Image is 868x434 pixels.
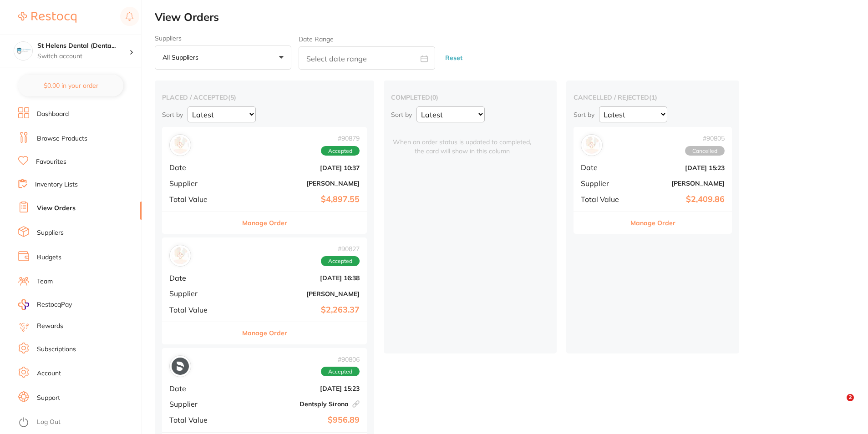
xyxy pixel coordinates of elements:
img: Dentsply Sirona [172,358,189,375]
p: Switch account [37,52,129,61]
b: [DATE] 16:38 [238,274,360,282]
b: $2,409.86 [634,195,725,204]
img: Restocq Logo [18,12,76,23]
span: Date [169,384,230,393]
h2: placed / accepted ( 5 ) [162,93,367,101]
button: Manage Order [242,212,287,234]
a: Restocq Logo [18,7,76,28]
button: Reset [442,46,465,70]
b: [DATE] 15:23 [634,164,725,172]
img: Henry Schein Halas [172,247,189,264]
span: Total Value [169,416,230,424]
b: $956.89 [238,415,360,425]
span: Supplier [169,179,230,187]
a: Team [37,277,53,286]
span: Date [169,163,230,172]
img: RestocqPay [18,299,29,310]
a: Log Out [37,418,61,427]
b: [DATE] 10:37 [238,164,360,172]
button: Manage Order [630,212,675,234]
button: $0.00 in your order [18,75,123,96]
p: All suppliers [162,53,202,61]
input: Select date range [299,46,435,70]
span: # 90827 [321,245,360,252]
span: Accepted [321,146,360,156]
span: Total Value [169,195,230,203]
span: RestocqPay [37,300,72,309]
span: Cancelled [685,146,725,156]
a: Browse Products [37,134,87,143]
button: Log Out [18,415,139,430]
span: Date [169,274,230,282]
b: $2,263.37 [238,305,360,315]
a: Support [37,394,60,403]
span: When an order status is updated to completed, the card will show in this column [391,127,533,156]
div: Adam Dental#90879AcceptedDate[DATE] 10:37Supplier[PERSON_NAME]Total Value$4,897.55Manage Order [162,127,367,234]
a: Favourites [36,157,66,167]
span: Total Value [581,195,626,203]
a: Rewards [37,322,63,331]
label: Suppliers [155,35,291,42]
a: RestocqPay [18,299,72,310]
span: Total Value [169,306,230,314]
p: Sort by [574,111,594,119]
b: [PERSON_NAME] [238,180,360,187]
span: 2 [847,394,854,401]
img: St Helens Dental (DentalTown 2) [14,42,32,60]
span: Date [581,163,626,172]
span: Supplier [169,400,230,408]
span: Supplier [169,289,230,298]
label: Date Range [299,35,334,43]
iframe: Intercom live chat [828,394,850,416]
h2: completed ( 0 ) [391,93,549,101]
a: Inventory Lists [35,180,78,189]
h2: View Orders [155,11,868,24]
b: [PERSON_NAME] [238,290,360,298]
b: Dentsply Sirona [238,400,360,408]
a: Subscriptions [37,345,76,354]
span: # 90805 [685,135,725,142]
p: Sort by [391,111,412,119]
h2: cancelled / rejected ( 1 ) [574,93,732,101]
b: [DATE] 15:23 [238,385,360,392]
img: Adam Dental [583,136,600,154]
span: Supplier [581,179,626,187]
a: Account [37,369,61,378]
p: Sort by [162,111,183,119]
a: Budgets [37,253,61,262]
span: # 90806 [321,356,360,363]
button: All suppliers [155,45,291,70]
a: Dashboard [37,110,69,119]
h4: St Helens Dental (DentalTown 2) [37,41,129,50]
a: Suppliers [37,228,64,237]
b: [PERSON_NAME] [634,180,725,187]
img: Adam Dental [172,136,189,154]
button: Manage Order [242,322,287,344]
div: Henry Schein Halas#90827AcceptedDate[DATE] 16:38Supplier[PERSON_NAME]Total Value$2,263.37Manage O... [162,237,367,344]
b: $4,897.55 [238,195,360,204]
span: # 90879 [321,135,360,142]
a: View Orders [37,204,76,213]
span: Accepted [321,367,360,377]
span: Accepted [321,256,360,266]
